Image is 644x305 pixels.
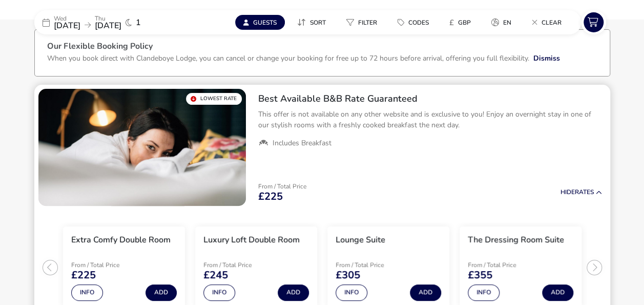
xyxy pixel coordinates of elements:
button: Sort [289,15,334,30]
span: Hide [560,188,575,196]
span: 1 [136,18,141,27]
p: From / Total Price [71,262,144,268]
span: [DATE] [95,20,121,31]
h3: Extra Comfy Double Room [71,235,171,245]
div: Wed[DATE]Thu[DATE]1 [34,10,188,34]
button: Add [410,284,441,301]
swiper-slide: 1 / 1 [38,89,246,206]
div: Best Available B&B Rate GuaranteedThis offer is not available on any other website and is exclusi... [250,85,610,157]
span: Guests [253,18,277,27]
p: From / Total Price [336,262,408,268]
button: Guests [235,15,285,30]
h3: Lounge Suite [336,235,385,245]
span: £245 [203,270,228,280]
p: Thu [95,15,121,22]
span: £225 [71,270,96,280]
button: Dismiss [533,53,560,64]
naf-pibe-menu-bar-item: en [483,15,524,30]
naf-pibe-menu-bar-item: Guests [235,15,289,30]
naf-pibe-menu-bar-item: Filter [338,15,389,30]
naf-pibe-menu-bar-item: Clear [524,15,574,30]
button: HideRates [560,189,602,196]
span: £305 [336,270,360,280]
button: Info [336,284,367,301]
button: Info [71,284,103,301]
button: Add [146,284,177,301]
p: From / Total Price [203,262,276,268]
p: From / Total Price [258,183,306,189]
button: Filter [338,15,385,30]
naf-pibe-menu-bar-item: Codes [389,15,441,30]
span: £355 [468,270,492,280]
h3: Our Flexible Booking Policy [47,42,597,53]
button: Add [542,284,573,301]
naf-pibe-menu-bar-item: £GBP [441,15,483,30]
h3: The Dressing Room Suite [468,235,564,245]
button: Info [203,284,235,301]
p: From / Total Price [468,262,541,268]
span: £225 [258,192,283,202]
span: GBP [458,18,471,27]
naf-pibe-menu-bar-item: Sort [289,15,338,30]
h2: Best Available B&B Rate Guaranteed [258,93,602,105]
button: Info [468,284,500,301]
span: Includes Breakfast [273,139,331,148]
button: Clear [524,15,570,30]
span: Codes [408,18,429,27]
p: Wed [54,15,80,22]
span: [DATE] [54,20,80,31]
span: Filter [358,18,377,27]
button: £GBP [441,15,479,30]
i: £ [449,17,454,28]
button: en [483,15,520,30]
p: When you book direct with Clandeboye Lodge, you can cancel or change your booking for free up to ... [47,53,529,63]
span: en [503,18,511,27]
button: Add [278,284,309,301]
button: Codes [389,15,437,30]
h3: Luxury Loft Double Room [203,235,300,245]
div: Lowest Rate [186,93,242,105]
p: This offer is not available on any other website and is exclusive to you! Enjoy an overnight stay... [258,109,602,130]
span: Sort [310,18,326,27]
span: Clear [542,18,562,27]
